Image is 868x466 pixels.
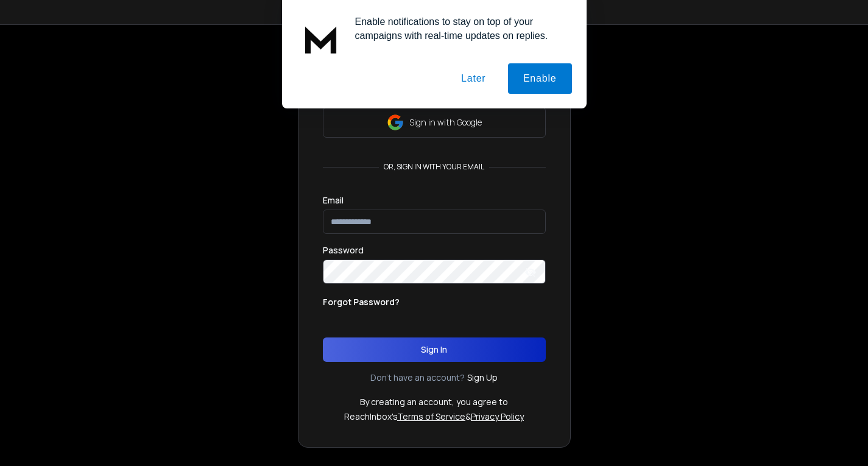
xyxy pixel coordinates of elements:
[379,162,489,172] p: or, sign in with your email
[323,196,344,205] label: Email
[471,411,524,422] a: Privacy Policy
[323,246,364,255] label: Password
[297,15,345,63] img: notification icon
[323,107,546,138] button: Sign in with Google
[370,372,465,384] p: Don't have an account?
[397,411,465,422] a: Terms of Service
[323,296,400,308] p: Forgot Password?
[446,63,501,94] button: Later
[345,15,572,43] div: Enable notifications to stay on top of your campaigns with real-time updates on replies.
[508,63,572,94] button: Enable
[360,396,508,408] p: By creating an account, you agree to
[409,116,482,129] p: Sign in with Google
[344,411,524,423] p: ReachInbox's &
[467,372,498,384] a: Sign Up
[323,337,546,362] button: Sign In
